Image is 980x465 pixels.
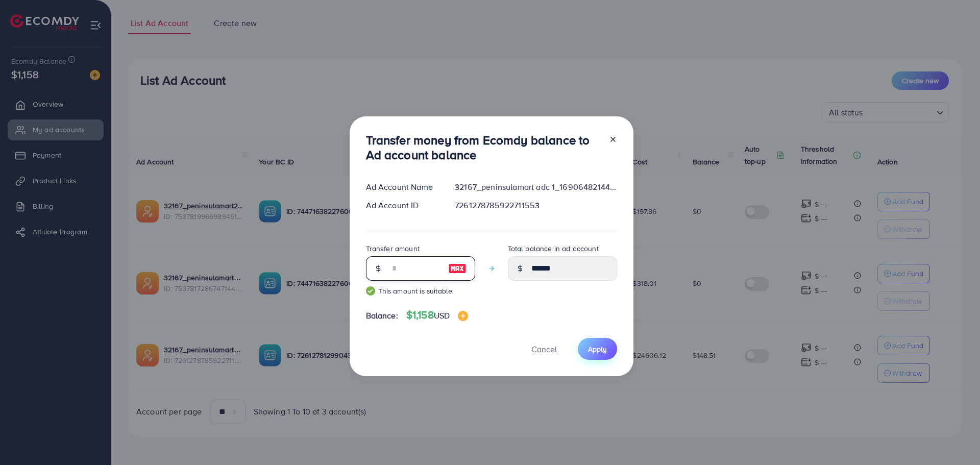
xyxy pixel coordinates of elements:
img: image [448,262,467,275]
div: Ad Account Name [358,181,447,193]
div: 32167_peninsulamart adc 1_1690648214482 [447,181,625,193]
h4: $1,158 [406,309,468,322]
label: Transfer amount [366,243,420,254]
h3: Transfer money from Ecomdy balance to Ad account balance [366,133,601,162]
button: Cancel [519,338,570,360]
span: Apply [588,344,607,354]
small: This amount is suitable [366,286,475,296]
button: Apply [578,338,617,360]
label: Total balance in ad account [508,243,599,254]
img: guide [366,286,375,296]
img: image [458,311,468,321]
iframe: Chat [937,419,972,457]
span: Balance: [366,310,398,322]
span: USD [434,310,450,321]
span: Cancel [531,344,557,355]
div: 7261278785922711553 [447,200,625,211]
div: Ad Account ID [358,200,447,211]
